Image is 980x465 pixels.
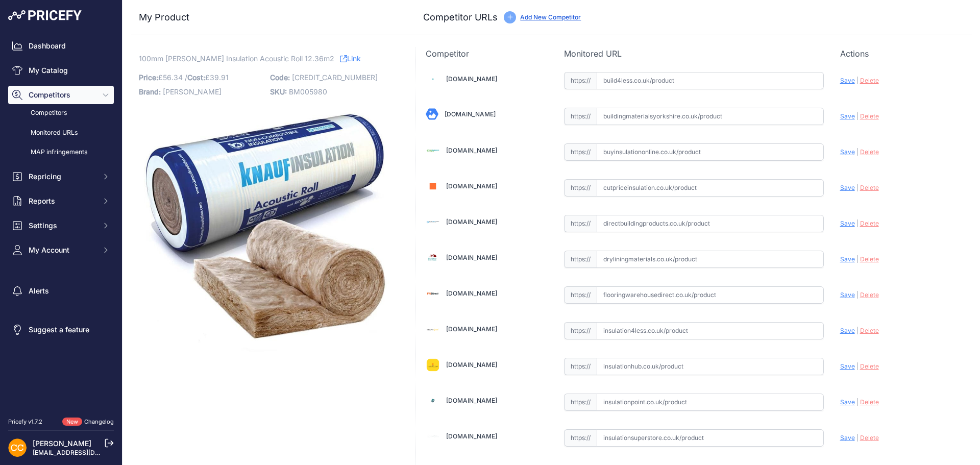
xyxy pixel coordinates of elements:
[8,37,114,55] a: Dashboard
[840,398,855,406] span: Save
[426,47,547,60] p: Competitor
[856,219,859,227] span: |
[8,61,114,80] a: My Catalog
[860,434,879,442] span: Delete
[840,47,962,60] p: Actions
[8,192,114,210] button: Reports
[163,73,183,82] span: 56.34
[564,394,597,411] span: https://
[446,325,497,333] a: [DOMAIN_NAME]
[29,196,95,206] span: Reports
[856,434,859,442] span: |
[564,322,597,339] span: https://
[860,255,879,263] span: Delete
[62,418,82,426] span: New
[860,148,879,156] span: Delete
[29,245,95,255] span: My Account
[8,10,82,20] img: Pricefy Logo
[8,321,114,339] a: Suggest a feature
[860,327,879,334] span: Delete
[446,146,497,154] a: [DOMAIN_NAME]
[564,179,597,197] span: https://
[8,167,114,186] button: Repricing
[446,182,497,190] a: [DOMAIN_NAME]
[163,87,222,96] span: [PERSON_NAME]
[8,86,114,104] button: Competitors
[446,218,497,226] a: [DOMAIN_NAME]
[139,73,158,82] span: Price:
[597,358,824,375] input: insulationhub.co.uk/product
[840,327,855,334] span: Save
[856,112,859,120] span: |
[840,148,855,156] span: Save
[8,282,114,300] a: Alerts
[597,72,824,89] input: build4less.co.uk/product
[8,216,114,235] button: Settings
[840,291,855,299] span: Save
[270,73,290,82] span: Code:
[840,184,855,191] span: Save
[139,10,395,25] h3: My Product
[840,77,855,84] span: Save
[860,219,879,227] span: Delete
[860,112,879,120] span: Delete
[597,108,824,125] input: buildingmaterialsyorkshire.co.uk/product
[856,291,859,299] span: |
[840,434,855,442] span: Save
[860,291,879,299] span: Delete
[8,143,114,161] a: MAP infringements
[340,52,361,65] a: Link
[185,73,229,82] span: / £
[445,110,496,118] a: [DOMAIN_NAME]
[597,215,824,232] input: directbuildingproducts.co.uk/product
[856,398,859,406] span: |
[856,327,859,334] span: |
[33,449,139,456] a: [EMAIL_ADDRESS][DOMAIN_NAME]
[860,398,879,406] span: Delete
[29,221,95,231] span: Settings
[860,77,879,84] span: Delete
[856,362,859,370] span: |
[597,179,824,197] input: cutpriceinsulation.co.uk/product
[597,322,824,339] input: insulation4less.co.uk/product
[597,429,824,447] input: insulationsuperstore.co.uk/product
[8,104,114,122] a: Competitors
[446,361,497,369] a: [DOMAIN_NAME]
[446,75,497,83] a: [DOMAIN_NAME]
[564,286,597,304] span: https://
[270,87,287,96] span: SKU:
[856,255,859,263] span: |
[564,215,597,232] span: https://
[446,289,497,297] a: [DOMAIN_NAME]
[564,47,824,60] p: Monitored URL
[8,241,114,259] button: My Account
[29,172,95,182] span: Repricing
[446,397,497,404] a: [DOMAIN_NAME]
[33,439,91,448] a: [PERSON_NAME]
[564,429,597,447] span: https://
[597,286,824,304] input: flooringwarehousedirect.co.uk/product
[840,219,855,227] span: Save
[860,184,879,191] span: Delete
[840,255,855,263] span: Save
[139,87,161,96] span: Brand:
[446,432,497,440] a: [DOMAIN_NAME]
[860,362,879,370] span: Delete
[564,72,597,89] span: https://
[29,90,95,100] span: Competitors
[8,124,114,142] a: Monitored URLs
[840,362,855,370] span: Save
[520,13,581,21] a: Add New Competitor
[139,52,334,65] span: 100mm [PERSON_NAME] Insulation Acoustic Roll 12.36m2
[187,73,205,82] span: Cost:
[597,394,824,411] input: insulationpoint.co.uk/product
[597,251,824,268] input: dryliningmaterials.co.uk/product
[564,358,597,375] span: https://
[597,143,824,161] input: buyinsulationonline.co.uk/product
[8,418,42,426] div: Pricefy v1.7.2
[564,143,597,161] span: https://
[292,73,378,82] span: [CREDIT_CARD_NUMBER]
[840,112,855,120] span: Save
[84,418,114,425] a: Changelog
[856,77,859,84] span: |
